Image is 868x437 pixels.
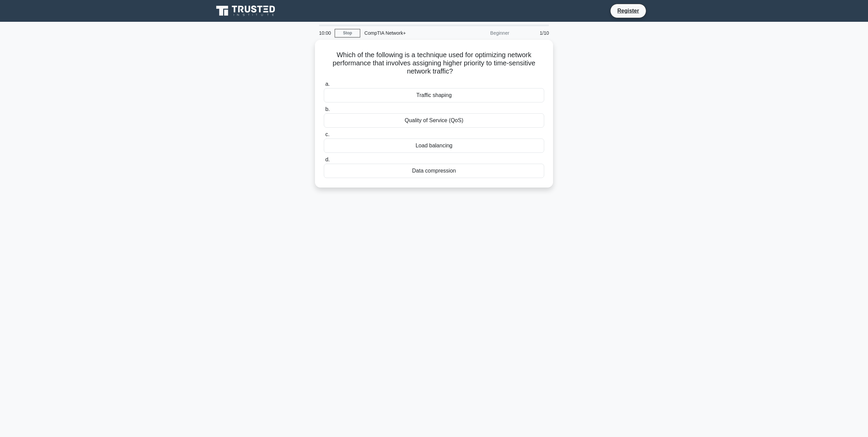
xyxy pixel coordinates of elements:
span: c. [325,131,329,137]
div: 10:00 [315,26,335,40]
div: Traffic shaping [324,88,544,102]
div: CompTIA Network+ [360,26,454,40]
div: Data compression [324,164,544,178]
span: d. [325,157,330,162]
span: b. [325,106,330,112]
a: Register [613,6,643,15]
span: a. [325,81,330,87]
div: Quality of Service (QoS) [324,113,544,128]
div: Load balancing [324,139,544,153]
h5: Which of the following is a technique used for optimizing network performance that involves assig... [323,51,545,76]
a: Stop [335,29,360,37]
div: 1/10 [513,26,553,40]
div: Beginner [454,26,513,40]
